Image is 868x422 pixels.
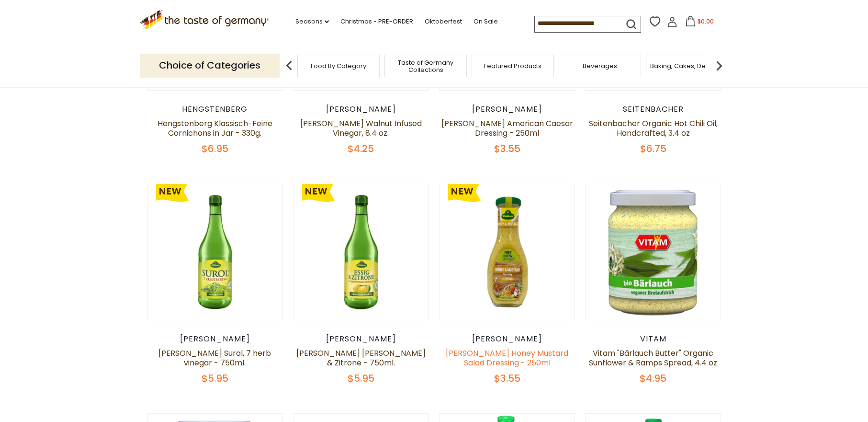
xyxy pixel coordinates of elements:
button: $0.00 [679,16,720,30]
a: Taste of Germany Collections [387,59,464,73]
img: Kuehne Essig & Zitrone - 750ml. [293,184,429,320]
span: $3.55 [494,372,520,385]
a: Beverages [583,62,617,70]
div: [PERSON_NAME] [293,334,429,344]
p: Choice of Categories [140,54,280,77]
a: Hengstenberg Klassisch-Feine Cornichons in Jar - 330g. [158,118,272,139]
span: $3.55 [494,142,520,155]
a: Seitenbacher Organic Hot Chili Oil, Handcrafted, 3.4 oz [589,118,718,139]
a: [PERSON_NAME] Walnut Infused Vinegar, 8.4 oz. [300,118,422,139]
a: Oktoberfest [425,16,462,27]
a: Featured Products [484,62,541,70]
div: [PERSON_NAME] [439,334,575,344]
a: Vitam "Bärlauch Butter" Organic Sunflower & Ramps Spread, 4.4 oz [589,348,717,368]
span: $5.95 [348,372,374,385]
img: next arrow [710,56,729,75]
a: Food By Category [311,62,366,70]
div: Hengstenberg [147,105,283,114]
a: [PERSON_NAME] Honey Mustard Salad Dressing - 250ml [446,348,568,368]
span: $0.00 [698,17,714,25]
a: [PERSON_NAME] [PERSON_NAME] & Zitrone - 750ml. [296,348,426,368]
a: On Sale [473,16,498,27]
div: Seitenbacher [585,105,721,114]
a: [PERSON_NAME] Surol, 7 herb vinegar - 750ml. [158,348,271,368]
span: $4.95 [640,372,666,385]
img: Vitam "Bärlauch Butter" Organic Sunflower & Ramps Spread, 4.4 oz [586,184,721,320]
a: [PERSON_NAME] American Caesar Dressing - 250ml [441,118,573,139]
span: $4.25 [348,142,374,155]
div: [PERSON_NAME] [439,105,575,114]
img: previous arrow [280,56,299,75]
a: Baking, Cakes, Desserts [650,62,724,70]
img: Kuehne Honey Mustard Salad Dressing - 250ml [440,184,575,320]
span: $6.95 [202,142,228,155]
span: $6.75 [640,142,666,155]
div: Vitam [585,334,721,344]
div: [PERSON_NAME] [293,105,429,114]
span: $5.95 [202,372,228,385]
div: [PERSON_NAME] [147,334,283,344]
a: Seasons [295,16,329,27]
a: Christmas - PRE-ORDER [340,16,413,27]
img: Kuehne Surol, 7 herb vinegar - 750ml. [147,184,283,320]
